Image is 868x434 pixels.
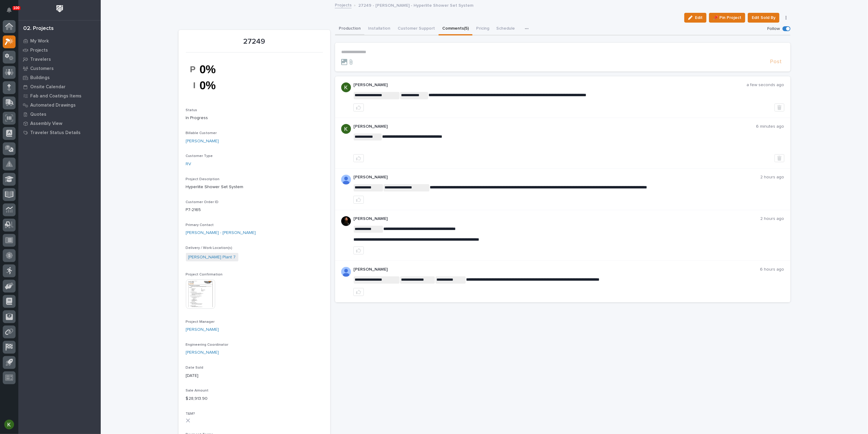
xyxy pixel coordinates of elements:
p: $ 28,913.90 [186,396,323,402]
p: [DATE] [186,373,323,379]
p: Hyperlite Shower Set System [186,184,323,190]
img: ACg8ocJ82m_yTv-Z4hb_fCauuLRC_sS2187g2m0EbYV5PNiMLtn0JYTq=s96-c [341,82,351,92]
p: 27249 [186,37,323,46]
span: Post [770,58,782,65]
button: Post [768,58,784,65]
span: Customer Type [186,154,213,158]
p: Onsite Calendar [30,84,66,90]
span: Sale Amount [186,389,209,392]
button: like this post [353,104,364,111]
p: 6 hours ago [760,267,784,272]
p: [PERSON_NAME] [353,216,761,221]
p: [PERSON_NAME] [353,82,747,88]
img: Workspace Logo [54,3,65,14]
button: Installation [364,23,394,35]
span: Edit Sold By [752,14,776,21]
button: 📌 Pin Project [709,13,745,23]
a: Projects [335,1,352,8]
span: Status [186,108,197,112]
button: Delete post [775,154,784,162]
button: like this post [353,246,364,254]
a: Fab and Coatings Items [18,91,101,100]
p: Fab and Coatings Items [30,93,81,99]
a: Onsite Calendar [18,82,101,91]
p: My Work [30,38,49,44]
span: Project Manager [186,320,215,324]
p: Assembly View [30,121,62,126]
div: 02. Projects [23,25,54,32]
span: Project Description [186,177,220,181]
p: Quotes [30,112,46,117]
a: Projects [18,46,101,55]
p: [PERSON_NAME] [353,267,760,272]
a: [PERSON_NAME] - [PERSON_NAME] [186,230,256,236]
button: Edit [684,13,707,23]
span: Billable Customer [186,131,217,135]
a: [PERSON_NAME] [186,326,219,333]
div: Notifications100 [8,7,16,17]
span: Primary Contact [186,223,214,227]
a: [PERSON_NAME] [186,138,219,144]
button: Comments (5) [439,23,472,35]
p: [PERSON_NAME] [353,175,761,180]
img: AD5-WCmqz5_Kcnfb-JNJs0Fv3qBS0Jz1bxG2p1UShlkZ8J-3JKvvASxRW6Lr0wxC8O3POQnnEju8qItGG9E5Uxbglh-85Yquq... [341,267,351,277]
a: Travelers [18,55,101,64]
p: Follow [768,26,780,31]
button: Notifications [3,4,16,16]
span: Date Sold [186,366,204,370]
button: Customer Support [394,23,439,35]
p: [PERSON_NAME] [353,124,756,129]
p: 2 hours ago [761,175,784,180]
span: 📌 Pin Project [713,14,741,21]
p: 2 hours ago [761,216,784,221]
img: i0PKQS_tXZly55kOZPwnqIKfxNRgB4c-vfA2wrE4zWQ [186,56,232,98]
button: users-avatar [3,418,16,431]
p: 27249 - [PERSON_NAME] - Hyperlite Shower Set System [358,2,473,8]
span: Engineering Coordinator [186,343,229,347]
a: Traveler Status Details [18,128,101,137]
button: Schedule [493,23,519,35]
p: Buildings [30,75,50,81]
button: like this post [353,288,364,296]
a: Buildings [18,73,101,82]
img: AD5-WCmqz5_Kcnfb-JNJs0Fv3qBS0Jz1bxG2p1UShlkZ8J-3JKvvASxRW6Lr0wxC8O3POQnnEju8qItGG9E5Uxbglh-85Yquq... [341,175,351,184]
button: like this post [353,196,364,204]
span: Delivery / Work Location(s) [186,246,233,250]
span: Project Confirmation [186,273,223,276]
a: Customers [18,64,101,73]
p: Automated Drawings [30,103,76,108]
p: 6 minutes ago [756,124,784,129]
img: ACg8ocJ82m_yTv-Z4hb_fCauuLRC_sS2187g2m0EbYV5PNiMLtn0JYTq=s96-c [341,124,351,134]
span: Edit [695,15,703,20]
button: Edit Sold By [748,13,779,23]
p: Projects [30,48,48,53]
button: like this post [353,154,364,162]
a: [PERSON_NAME] [186,349,219,356]
img: zmKUmRVDQjmBLfnAs97p [341,216,351,226]
a: Quotes [18,110,101,119]
p: In Progress [186,115,323,121]
span: Customer Order ID [186,200,219,204]
p: a few seconds ago [747,82,784,88]
p: Travelers [30,57,51,62]
span: T&M? [186,412,195,416]
button: Production [335,23,364,35]
p: Customers [30,66,54,71]
button: Delete post [775,104,784,111]
button: Pricing [472,23,493,35]
a: Assembly View [18,119,101,128]
p: 100 [13,6,20,10]
a: RV [186,161,191,167]
p: Traveler Status Details [30,130,81,136]
a: Automated Drawings [18,100,101,110]
a: [PERSON_NAME] Plant 7 [188,254,236,261]
a: My Work [18,36,101,46]
p: P7-2165 [186,207,323,213]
